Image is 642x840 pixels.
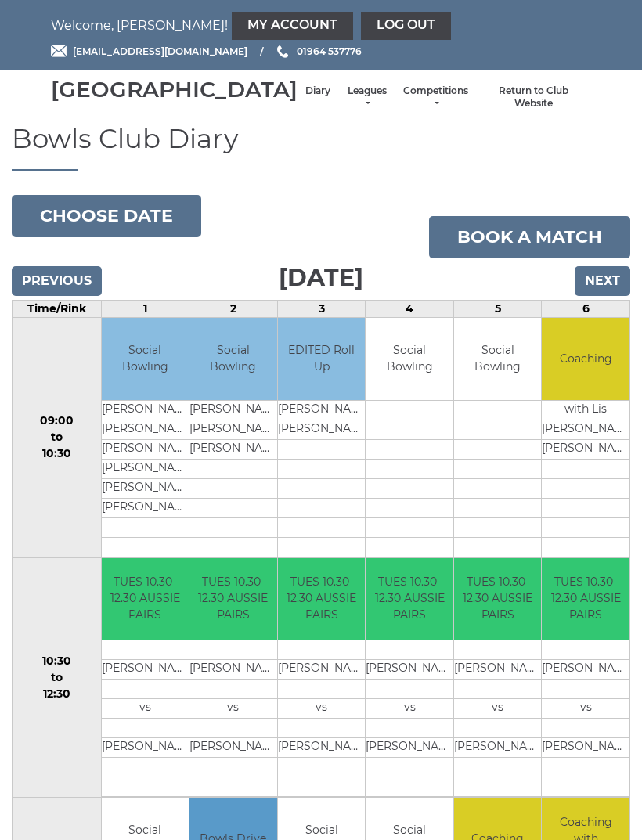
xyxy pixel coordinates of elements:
[189,660,277,680] td: [PERSON_NAME]
[429,216,630,258] a: Book a match
[305,85,330,98] a: Diary
[189,400,277,420] td: [PERSON_NAME]
[454,699,542,719] td: vs
[102,738,189,758] td: [PERSON_NAME]
[366,699,453,719] td: vs
[454,318,542,400] td: Social Bowling
[366,738,453,758] td: [PERSON_NAME]
[102,660,189,680] td: [PERSON_NAME]
[102,420,189,439] td: [PERSON_NAME]
[454,660,542,680] td: [PERSON_NAME]
[542,699,629,719] td: vs
[13,301,102,318] td: Time/Rink
[542,400,629,420] td: with Lis
[484,85,583,110] a: Return to Club Website
[189,439,277,459] td: [PERSON_NAME]
[366,660,453,680] td: [PERSON_NAME]
[454,558,542,640] td: TUES 10.30-12.30 AUSSIE PAIRS
[189,738,277,758] td: [PERSON_NAME]
[189,699,277,719] td: vs
[275,44,362,59] a: Phone us 01964 537776
[189,301,278,318] td: 2
[102,498,189,517] td: [PERSON_NAME]
[278,660,366,680] td: [PERSON_NAME]
[278,400,366,420] td: [PERSON_NAME]
[13,557,102,798] td: 10:30 to 12:30
[102,318,189,400] td: Social Bowling
[542,301,630,318] td: 6
[277,45,288,58] img: Phone us
[51,12,591,40] nav: Welcome, [PERSON_NAME]!
[542,420,629,439] td: [PERSON_NAME]
[575,266,630,296] input: Next
[278,420,366,439] td: [PERSON_NAME]
[542,318,629,400] td: Coaching
[51,78,298,102] div: [GEOGRAPHIC_DATA]
[102,699,189,719] td: vs
[361,12,451,40] a: Log out
[366,301,454,318] td: 4
[278,558,366,640] td: TUES 10.30-12.30 AUSSIE PAIRS
[453,301,542,318] td: 5
[101,301,189,318] td: 1
[232,12,353,40] a: My Account
[278,699,366,719] td: vs
[13,318,102,558] td: 09:00 to 10:30
[542,738,629,758] td: [PERSON_NAME]
[102,439,189,459] td: [PERSON_NAME]
[277,301,366,318] td: 3
[542,660,629,680] td: [PERSON_NAME]
[102,558,189,640] td: TUES 10.30-12.30 AUSSIE PAIRS
[346,85,388,110] a: Leagues
[297,45,362,57] span: 01964 537776
[73,45,247,57] span: [EMAIL_ADDRESS][DOMAIN_NAME]
[51,45,67,57] img: Email
[366,558,453,640] td: TUES 10.30-12.30 AUSSIE PAIRS
[51,44,247,59] a: Email [EMAIL_ADDRESS][DOMAIN_NAME]
[278,318,366,400] td: EDITED Roll Up
[403,85,468,110] a: Competitions
[102,478,189,498] td: [PERSON_NAME]
[189,558,277,640] td: TUES 10.30-12.30 AUSSIE PAIRS
[542,558,629,640] td: TUES 10.30-12.30 AUSSIE PAIRS
[542,439,629,459] td: [PERSON_NAME]
[366,318,453,400] td: Social Bowling
[12,195,201,237] button: Choose date
[12,124,630,171] h1: Bowls Club Diary
[102,400,189,420] td: [PERSON_NAME]
[189,318,277,400] td: Social Bowling
[454,738,542,758] td: [PERSON_NAME]
[278,738,366,758] td: [PERSON_NAME]
[12,266,102,296] input: Previous
[102,459,189,478] td: [PERSON_NAME]
[189,420,277,439] td: [PERSON_NAME]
